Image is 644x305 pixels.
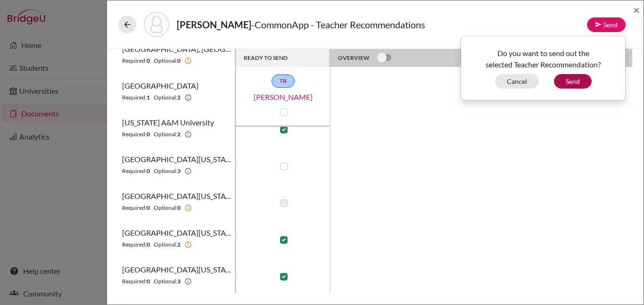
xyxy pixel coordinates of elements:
[177,130,181,139] b: 2
[122,277,147,286] span: Required:
[177,57,181,65] b: 0
[177,277,181,286] b: 3
[122,190,231,202] span: [GEOGRAPHIC_DATA][US_STATE]
[147,167,150,175] b: 0
[177,93,181,102] b: 2
[154,240,177,249] span: Optional:
[272,74,295,88] a: TR
[154,277,177,286] span: Optional:
[177,19,251,30] strong: [PERSON_NAME]
[177,167,181,175] b: 3
[587,17,626,32] button: Send
[122,43,231,55] span: [GEOGRAPHIC_DATA], [GEOGRAPHIC_DATA]
[177,240,181,249] b: 2
[147,277,150,286] b: 0
[236,49,330,67] th: READY TO SEND
[122,130,147,139] span: Required:
[154,93,177,102] span: Optional:
[468,48,618,70] p: Do you want to send out the selected Teacher Recommendation?
[122,264,231,275] span: [GEOGRAPHIC_DATA][US_STATE] at [GEOGRAPHIC_DATA]
[122,117,214,128] span: [US_STATE] A&M University
[461,36,626,100] div: Send
[236,91,330,103] a: [PERSON_NAME]
[177,204,181,212] b: 0
[338,52,391,64] div: OVERVIEW
[122,57,147,65] span: Required:
[147,57,150,65] b: 0
[633,4,640,16] button: Close
[251,19,425,30] span: - CommonApp - Teacher Recommendations
[122,154,231,165] span: [GEOGRAPHIC_DATA][US_STATE], [GEOGRAPHIC_DATA]
[147,240,150,249] b: 0
[122,227,231,239] span: [GEOGRAPHIC_DATA][US_STATE]
[554,74,592,89] button: Send
[147,93,150,102] b: 1
[122,167,147,175] span: Required:
[122,204,147,212] span: Required:
[154,130,177,139] span: Optional:
[154,167,177,175] span: Optional:
[633,3,640,16] span: ×
[147,204,150,212] b: 0
[154,57,177,65] span: Optional:
[154,204,177,212] span: Optional:
[147,130,150,139] b: 0
[122,80,198,91] span: [GEOGRAPHIC_DATA]
[495,74,539,89] button: Cancel
[122,93,147,102] span: Required:
[122,240,147,249] span: Required:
